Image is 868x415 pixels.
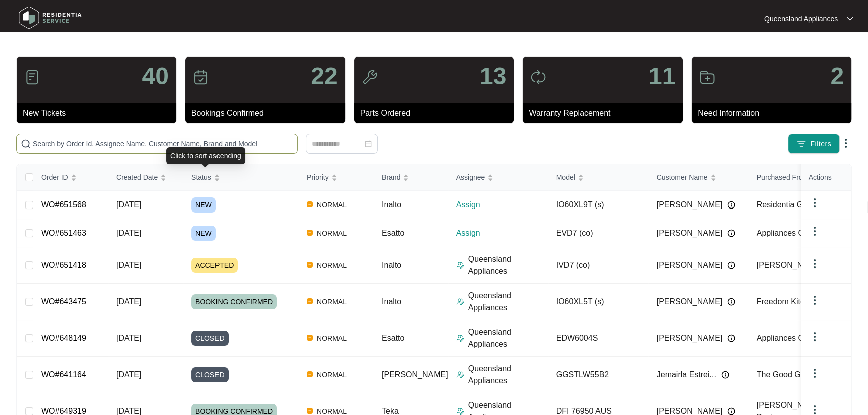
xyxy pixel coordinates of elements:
img: search-icon [21,139,31,149]
span: [PERSON_NAME] [657,296,723,308]
th: Purchased From [749,164,849,191]
img: Vercel Logo [307,298,313,304]
button: filter iconFilters [788,134,840,154]
span: NORMAL [313,332,351,344]
span: The Good Guys [757,370,813,379]
th: Model [548,164,648,191]
img: Info icon [727,201,735,209]
th: Customer Name [648,164,749,191]
span: [DATE] [116,200,141,209]
span: [PERSON_NAME] [657,227,723,239]
img: residentia service logo [15,3,85,33]
span: Brand [382,172,400,183]
span: Appliances Online [757,229,821,237]
td: IO60XL5T (s) [548,284,648,320]
img: icon [193,69,209,85]
img: Vercel Logo [307,262,313,268]
p: New Tickets [23,107,176,119]
img: dropdown arrow [809,294,821,306]
a: WO#648149 [41,334,86,342]
a: WO#651463 [41,229,86,237]
span: Esatto [382,334,404,342]
span: NORMAL [313,199,351,211]
p: 13 [480,64,506,88]
img: dropdown arrow [809,197,821,209]
span: [DATE] [116,261,141,269]
span: NEW [191,226,216,241]
img: Assigner Icon [456,261,464,269]
span: Customer Name [657,172,708,183]
td: IO60XL9T (s) [548,191,648,219]
img: dropdown arrow [809,258,821,270]
span: Purchased From [757,172,808,183]
span: Freedom Kitchens [757,297,822,306]
p: 40 [142,64,168,88]
img: filter icon [796,139,806,149]
a: WO#651568 [41,200,86,209]
p: Queensland Appliances [468,363,548,387]
td: GGSTLW55B2 [548,357,648,393]
span: [PERSON_NAME] [657,199,723,211]
th: Priority [299,164,374,191]
span: [DATE] [116,297,141,306]
img: icon [699,69,715,85]
span: [DATE] [116,334,141,342]
img: icon [530,69,546,85]
img: Assigner Icon [456,334,464,342]
span: [PERSON_NAME] [657,332,723,344]
div: Click to sort ascending [166,147,245,164]
p: Queensland Appliances [468,326,548,350]
img: Vercel Logo [307,201,313,207]
td: EVD7 (co) [548,219,648,247]
img: Assigner Icon [456,298,464,306]
span: Order ID [41,172,68,183]
th: Actions [801,164,851,191]
img: dropdown arrow [840,137,852,149]
img: Info icon [727,298,735,306]
img: Vercel Logo [307,335,313,341]
span: Model [556,172,575,183]
img: icon [24,69,40,85]
p: Queensland Appliances [468,290,548,314]
p: Assign [456,199,548,211]
img: Vercel Logo [307,371,313,377]
span: Jemairla Estrei... [657,369,716,381]
p: Parts Ordered [360,107,514,119]
th: Status [183,164,299,191]
span: [PERSON_NAME] [657,259,723,271]
p: 22 [311,64,337,88]
th: Brand [374,164,448,191]
img: Info icon [727,334,735,342]
span: [PERSON_NAME] [382,370,448,379]
img: dropdown arrow [847,16,853,21]
td: EDW6004S [548,320,648,357]
img: icon [362,69,378,85]
img: Info icon [727,229,735,237]
img: dropdown arrow [809,225,821,237]
p: Queensland Appliances [468,253,548,277]
span: Esatto [382,229,404,237]
span: Status [191,172,211,183]
td: IVD7 (co) [548,247,648,284]
p: Assign [456,227,548,239]
img: Assigner Icon [456,371,464,379]
img: Vercel Logo [307,230,313,236]
span: [DATE] [116,229,141,237]
span: CLOSED [191,367,229,382]
span: NEW [191,197,216,213]
th: Created Date [108,164,183,191]
p: Bookings Confirmed [191,107,345,119]
span: NORMAL [313,259,351,271]
span: NORMAL [313,296,351,308]
img: Vercel Logo [307,408,313,414]
span: Residentia Group [757,200,819,209]
span: Inalto [382,261,401,269]
span: Inalto [382,200,401,209]
span: NORMAL [313,369,351,381]
img: Info icon [721,371,729,379]
span: Inalto [382,297,401,306]
span: [PERSON_NAME] [757,261,823,269]
span: Created Date [116,172,158,183]
p: 11 [648,64,675,88]
span: Assignee [456,172,485,183]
